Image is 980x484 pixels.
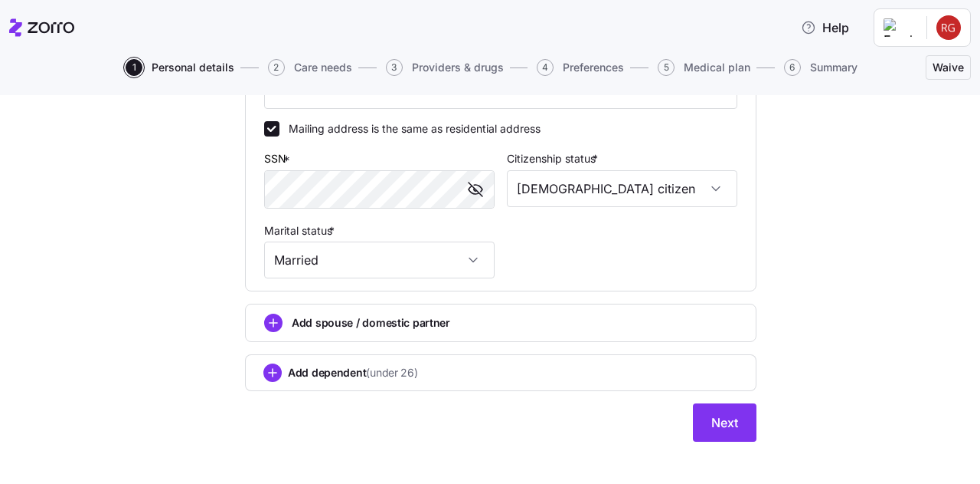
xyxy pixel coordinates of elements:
a: 1Personal details [122,59,234,76]
label: Mailing address is the same as residential address [279,121,541,137]
span: 3 [386,59,403,76]
button: 6Summary [784,59,857,76]
button: 5Medical plan [658,59,750,76]
svg: add icon [264,314,283,332]
span: Summary [810,62,857,73]
span: Care needs [294,62,352,73]
label: SSN [264,150,293,167]
span: Waive [933,60,964,75]
span: Preferences [563,62,624,73]
span: Personal details [152,62,234,73]
input: Select marital status [264,242,495,278]
span: Medical plan [684,62,750,73]
span: Providers & drugs [412,62,504,73]
span: Add spouse / domestic partner [292,315,450,331]
button: 3Providers & drugs [386,59,504,76]
span: Help [801,18,849,37]
img: Employer logo [884,18,914,37]
svg: add icon [263,364,282,382]
img: 402307505fafa05f82f0eaffb3defb95 [936,15,961,40]
button: 2Care needs [268,59,352,76]
button: Waive [926,55,971,80]
span: 5 [658,59,675,76]
label: Citizenship status [507,150,601,167]
span: (under 26) [366,365,417,380]
button: Next [693,403,756,442]
span: 4 [537,59,554,76]
button: Help [789,12,861,43]
input: Select citizenship status [507,170,737,207]
label: Marital status [264,222,338,239]
span: Add dependent [288,365,418,380]
span: 2 [268,59,285,76]
span: Next [711,413,738,432]
button: 4Preferences [537,59,624,76]
span: 1 [126,59,142,76]
button: 1Personal details [126,59,234,76]
span: 6 [784,59,801,76]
